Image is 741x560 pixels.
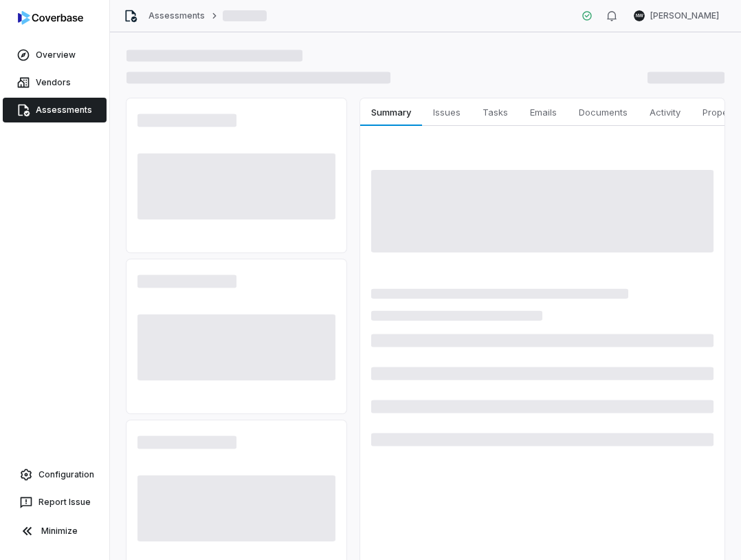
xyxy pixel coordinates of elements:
[650,10,719,21] span: [PERSON_NAME]
[573,103,633,121] span: Documents
[477,103,513,121] span: Tasks
[626,6,727,26] button: NW[PERSON_NAME]
[148,10,205,21] a: Assessments
[3,70,107,95] a: Vendors
[3,43,107,67] a: Overview
[5,490,104,515] button: Report Issue
[634,10,645,21] span: NW
[5,517,104,545] button: Minimize
[5,462,104,487] a: Configuration
[366,103,416,121] span: Summary
[428,103,466,121] span: Issues
[18,11,83,25] img: logo-D7KZi-bG.svg
[3,98,107,122] a: Assessments
[524,103,562,121] span: Emails
[644,103,686,121] span: Activity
